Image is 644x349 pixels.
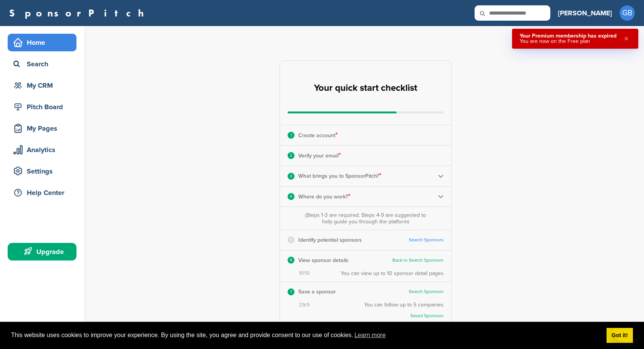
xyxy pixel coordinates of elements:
[409,289,444,295] a: Search Sponsors
[8,77,76,94] a: My CRM
[9,8,149,18] a: SponsorPitch
[11,100,76,114] div: Pitch Board
[11,57,76,71] div: Search
[298,235,362,245] p: Identify potential sponsors
[520,33,616,39] div: Your Premium membership has expired
[392,257,444,263] a: Back to Search Sponsors
[11,245,76,259] div: Upgrade
[298,192,350,202] p: Where do you work?
[8,120,76,137] a: My Pages
[11,164,76,178] div: Settings
[8,34,76,51] a: Home
[8,243,76,261] a: Upgrade
[299,270,310,277] span: 91/10
[8,162,76,180] a: Settings
[620,5,635,21] span: GB
[8,55,76,73] a: Search
[298,256,348,265] p: View sponsor details
[613,318,638,343] iframe: Button to launch messaging window
[520,39,616,44] div: You are now on the Free plan
[8,98,76,116] a: Pitch Board
[8,141,76,159] a: Analytics
[341,270,444,277] div: You can view up to 10 sponsor detail pages
[372,313,444,319] a: Saved Sponsors
[11,36,76,49] div: Home
[298,287,336,297] p: Save a sponsor
[353,329,387,341] a: learn more about cookies
[298,151,341,161] p: Verify your email
[438,193,444,199] img: Checklist arrow 2
[314,80,417,97] h2: Your quick start checklist
[11,121,76,135] div: My Pages
[288,257,294,264] div: 6
[288,193,294,200] div: 4
[11,329,600,341] span: This website uses cookies to improve your experience. By using the site, you agree and provide co...
[288,152,294,159] div: 2
[298,171,381,181] p: What brings you to SponsorPitch?
[288,132,294,139] div: 1
[558,5,612,21] a: [PERSON_NAME]
[288,288,294,295] div: 7
[364,301,444,324] div: You can follow up to 5 companies
[607,328,633,343] a: dismiss cookie message
[299,302,310,308] span: 29/5
[622,33,631,44] button: Close
[288,236,294,243] div: 5
[11,79,76,92] div: My CRM
[303,212,428,225] div: (Steps 1-3 are required. Steps 4-9 are suggested to help guide you through the platform)
[8,184,76,202] a: Help Center
[298,130,338,140] p: Create account
[288,173,294,180] div: 3
[11,186,76,200] div: Help Center
[409,237,444,243] a: Search Sponsors
[558,8,612,18] h3: [PERSON_NAME]
[11,143,76,157] div: Analytics
[438,173,444,179] img: Checklist arrow 2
